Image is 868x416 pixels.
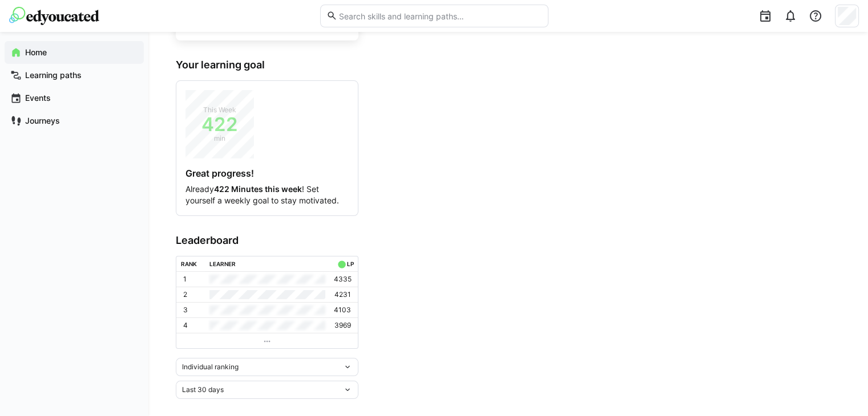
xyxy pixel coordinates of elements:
p: 1 [183,275,187,284]
h4: Great progress! [185,168,349,179]
p: 4 [183,321,188,330]
strong: 422 Minutes this week [214,184,302,194]
div: LP [346,260,353,267]
p: 4231 [334,290,351,299]
h3: Your learning goal [176,59,358,71]
h3: Leaderboard [176,234,358,247]
p: 2 [183,290,187,299]
p: 3969 [334,321,351,330]
p: 3 [183,305,188,315]
p: Already ! Set yourself a weekly goal to stay motivated. [185,183,349,206]
span: Last 30 days [182,385,224,394]
div: Learner [209,260,236,267]
p: 4335 [334,275,352,284]
p: 4103 [334,305,351,315]
input: Search skills and learning paths… [337,11,542,21]
span: Individual ranking [182,362,239,372]
div: Rank [181,260,197,267]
